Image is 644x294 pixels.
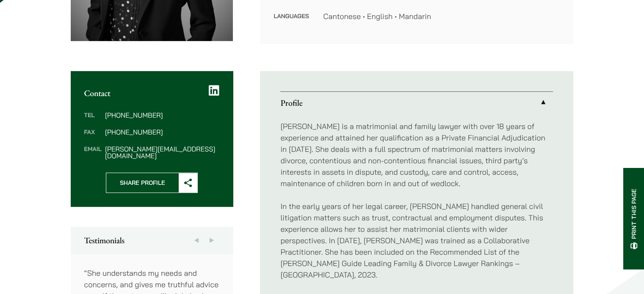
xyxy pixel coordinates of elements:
dt: Tel [84,112,102,129]
dt: Email [84,146,102,159]
dt: Languages [274,11,310,22]
span: Share Profile [106,173,179,192]
button: Next [204,227,219,254]
button: Previous [189,227,204,254]
dd: [PERSON_NAME][EMAIL_ADDRESS][DOMAIN_NAME] [105,146,219,159]
button: Share Profile [106,173,198,193]
h2: Contact [84,88,220,98]
p: In the early years of her legal career, [PERSON_NAME] handled general civil litigation matters su... [280,201,553,280]
dt: Fax [84,129,102,146]
a: LinkedIn [209,85,219,96]
dd: Cantonese • English • Mandarin [323,11,560,22]
h2: Testimonials [84,235,220,245]
a: Profile [280,92,553,114]
dd: [PHONE_NUMBER] [105,112,219,118]
dd: [PHONE_NUMBER] [105,129,219,135]
p: [PERSON_NAME] is a matrimonial and family lawyer with over 18 years of experience and attained he... [280,121,553,189]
